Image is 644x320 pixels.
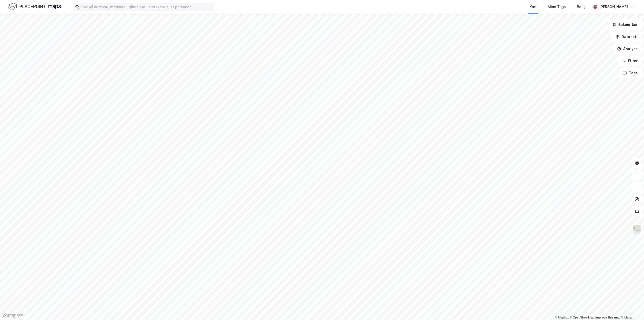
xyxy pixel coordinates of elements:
input: Søk på adresse, matrikkel, gårdeiere, leietakere eller personer [79,3,214,11]
div: Bolig [577,4,586,10]
iframe: Chat Widget [619,296,644,320]
img: logo.f888ab2527a4732fd821a326f86c7f29.svg [8,2,61,11]
div: Mine Tags [548,4,566,10]
div: Kart [530,4,537,10]
div: [PERSON_NAME] [599,4,628,10]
